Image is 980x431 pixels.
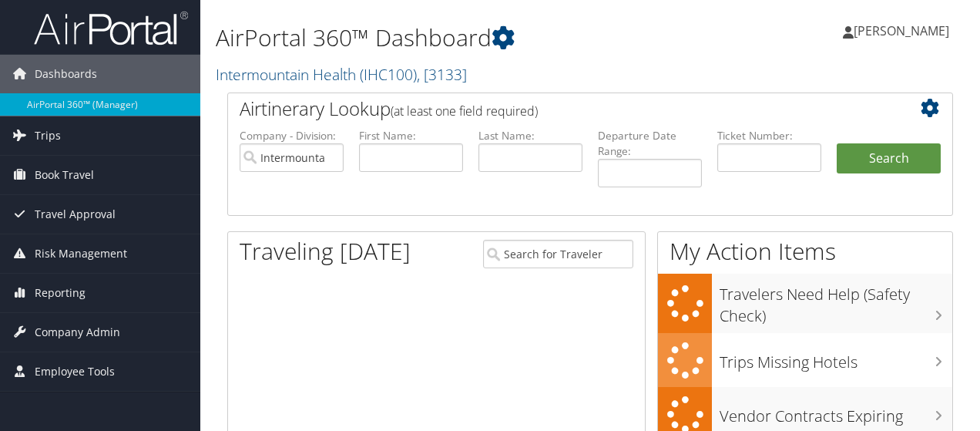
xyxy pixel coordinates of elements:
[240,128,344,143] label: Company - Division:
[854,22,949,39] span: [PERSON_NAME]
[35,116,61,155] span: Trips
[35,313,120,352] span: Company Admin
[35,274,86,312] span: Reporting
[360,64,417,85] span: ( IHC100 )
[483,240,634,268] input: Search for Traveler
[658,274,952,333] a: Travelers Need Help (Safety Check)
[720,344,952,373] h3: Trips Missing Hotels
[35,156,94,194] span: Book Travel
[843,8,965,54] a: [PERSON_NAME]
[658,235,952,268] h1: My Action Items
[598,128,702,160] label: Departure Date Range:
[34,10,188,46] img: airportal-logo.png
[240,235,411,268] h1: Traveling [DATE]
[35,352,115,391] span: Employee Tools
[478,128,582,143] label: Last Name:
[720,276,952,327] h3: Travelers Need Help (Safety Check)
[240,96,881,122] h2: Airtinerary Lookup
[359,128,463,143] label: First Name:
[658,333,952,388] a: Trips Missing Hotels
[35,234,127,273] span: Risk Management
[417,64,467,85] span: , [ 3133 ]
[35,55,97,93] span: Dashboards
[837,143,941,174] button: Search
[216,64,467,85] a: Intermountain Health
[216,22,715,54] h1: AirPortal 360™ Dashboard
[717,128,821,143] label: Ticket Number:
[35,195,116,234] span: Travel Approval
[391,103,538,120] span: (at least one field required)
[720,398,952,427] h3: Vendor Contracts Expiring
